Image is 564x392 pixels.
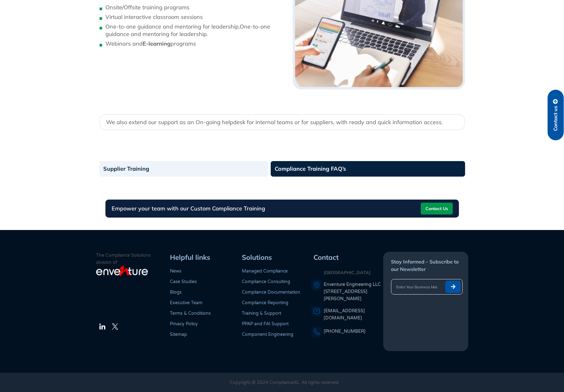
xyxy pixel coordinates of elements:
[553,106,558,131] span: Contact us
[242,268,288,274] a: Managed Compliance
[242,290,300,295] a: Compliance Documentation
[170,300,202,305] a: Executive Team
[105,4,283,11] li: Onsite/Offsite training programs
[391,281,443,293] input: Enter Your Business Mail ID
[170,311,211,316] a: Terms & Conditions
[242,253,272,262] span: Solutions
[96,265,148,277] img: enventure-light-logo_s
[324,281,382,303] a: Enventure Engineering LLC[STREET_ADDRESS][PERSON_NAME]
[170,332,187,337] a: Sitemap
[105,13,283,21] li: Virtual interactive classroom sessions
[311,280,322,291] img: A pin icon representing a location
[112,206,265,211] h3: Empower your team with our Custom Compliance Training
[311,306,322,317] img: An envelope representing an email
[170,253,210,262] span: Helpful links
[242,311,281,316] a: Training & Support
[421,203,453,214] a: Contact Us
[170,321,198,327] a: Privacy Policy
[143,40,171,47] strong: E-learning
[242,279,290,284] a: Compliance Consulting
[170,268,181,274] a: News
[99,161,268,177] a: Supplier Training
[113,379,456,386] p: Copyright @ 2024 ComplianceXL. All rights reserved
[96,252,168,266] p: The Compliance Solutions division of
[105,40,283,47] li: Webinars and programs
[242,332,293,337] a: Component Engineering
[99,114,465,130] div: We also extend our support as an On-going helpdesk for internal teams or for suppliers, with read...
[99,323,106,330] img: The LinkedIn Logo
[391,259,459,272] span: Stay Informed – Subscribe to our Newsletter
[324,329,366,334] a: [PHONE_NUMBER]
[112,323,118,330] img: The Twitter Logo
[324,308,365,321] a: [EMAIL_ADDRESS][DOMAIN_NAME]
[324,270,371,275] strong: [GEOGRAPHIC_DATA]
[242,321,289,327] a: PPAP and FAI Support
[170,290,182,295] a: Blogs
[548,90,564,140] a: Contact us
[271,161,465,177] a: Compliance Training FAQ’s
[105,23,283,38] li: One-to-one guidance and mentoring for leadership.One-to-one guidance and mentoring for leadership.
[313,253,339,262] span: Contact
[170,279,197,284] a: Case Studies
[425,204,448,214] span: Contact Us
[311,327,322,337] img: A phone icon representing a telephone number
[242,300,288,305] a: Compliance Reporting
